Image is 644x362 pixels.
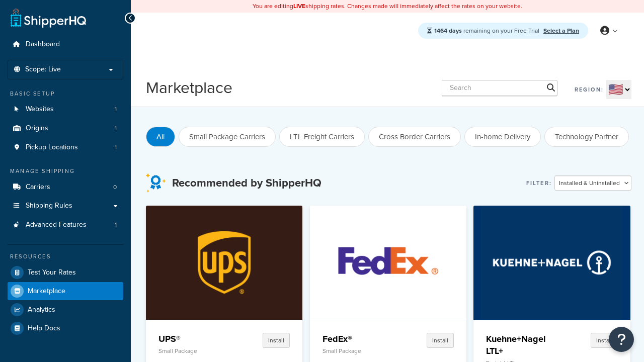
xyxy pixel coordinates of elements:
[8,119,123,138] a: Origins1
[8,252,123,261] div: Resources
[8,100,123,119] li: Websites
[113,183,117,192] span: 0
[8,263,123,282] a: Test Your Rates
[8,319,123,337] a: Help Docs
[28,287,65,296] span: Marketplace
[115,221,117,229] span: 1
[543,26,579,35] a: Select a Plan
[8,178,123,197] li: Carriers
[28,324,60,333] span: Help Docs
[26,202,72,210] span: Shipping Rules
[25,65,61,74] span: Scope: Live
[28,306,55,314] span: Analytics
[591,333,618,348] button: Install
[146,76,232,99] h1: Marketplace
[26,221,87,229] span: Advanced Features
[26,40,60,49] span: Dashboard
[427,333,454,348] button: Install
[26,124,48,133] span: Origins
[115,124,117,133] span: 1
[8,138,123,157] a: Pickup Locations1
[179,127,276,147] button: Small Package Carriers
[544,127,629,147] button: Technology Partner
[146,127,175,147] button: All
[464,127,541,147] button: In-home Delivery
[8,178,123,197] a: Carriers0
[158,347,225,354] p: Small Package
[26,183,50,192] span: Carriers
[28,268,76,277] span: Test Your Rates
[434,26,462,35] strong: 1464 days
[8,301,123,319] a: Analytics
[442,80,557,96] input: Search
[368,127,461,147] button: Cross Border Carriers
[8,197,123,215] a: Shipping Rules
[26,105,54,114] span: Websites
[8,216,123,234] li: Advanced Features
[8,167,123,175] div: Manage Shipping
[153,206,295,319] img: UPS®
[263,333,290,348] button: Install
[8,119,123,138] li: Origins
[434,26,541,35] span: remaining on your Free Trial
[323,347,389,354] p: Small Package
[481,206,623,319] img: Kuehne+Nagel LTL+
[8,282,123,300] a: Marketplace
[293,2,305,11] b: LIVE
[279,127,365,147] button: LTL Freight Carriers
[8,89,123,98] div: Basic Setup
[8,35,123,54] a: Dashboard
[158,333,225,345] h4: UPS®
[172,177,321,189] h3: Recommended by ShipperHQ
[8,216,123,234] a: Advanced Features1
[8,138,123,157] li: Pickup Locations
[115,143,117,152] span: 1
[26,143,78,152] span: Pickup Locations
[115,105,117,114] span: 1
[8,100,123,119] a: Websites1
[575,82,604,97] label: Region:
[526,176,552,190] label: Filter:
[317,206,459,319] img: FedEx®
[609,327,634,352] button: Open Resource Center
[323,333,389,345] h4: FedEx®
[486,333,553,357] h4: Kuehne+Nagel LTL+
